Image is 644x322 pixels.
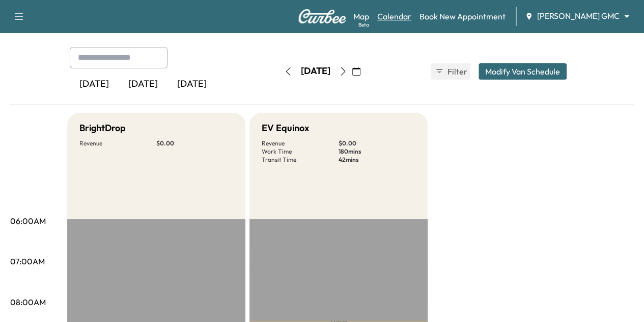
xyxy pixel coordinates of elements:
[79,121,126,135] h5: BrightDrop
[339,147,415,156] p: 180 mins
[447,65,466,78] span: Filter
[301,65,330,78] div: [DATE]
[249,321,428,322] p: Travel
[419,10,506,22] a: Book New Appointment
[156,139,233,147] p: $ 0.00
[10,255,45,267] p: 07:00AM
[298,9,347,23] img: Curbee Logo
[262,139,339,147] p: Revenue
[70,72,119,96] div: [DATE]
[262,156,339,164] p: Transit Time
[167,72,216,96] div: [DATE]
[339,156,415,164] p: 42 mins
[479,63,567,80] button: Modify Van Schedule
[10,296,46,308] p: 08:00AM
[377,10,411,22] a: Calendar
[353,10,369,22] a: MapBeta
[10,215,46,227] p: 06:00AM
[431,63,470,80] button: Filter
[262,121,309,135] h5: EV Equinox
[537,10,620,22] span: [PERSON_NAME] GMC
[119,72,167,96] div: [DATE]
[79,139,156,147] p: Revenue
[358,21,369,29] div: Beta
[262,147,339,156] p: Work Time
[339,139,415,147] p: $ 0.00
